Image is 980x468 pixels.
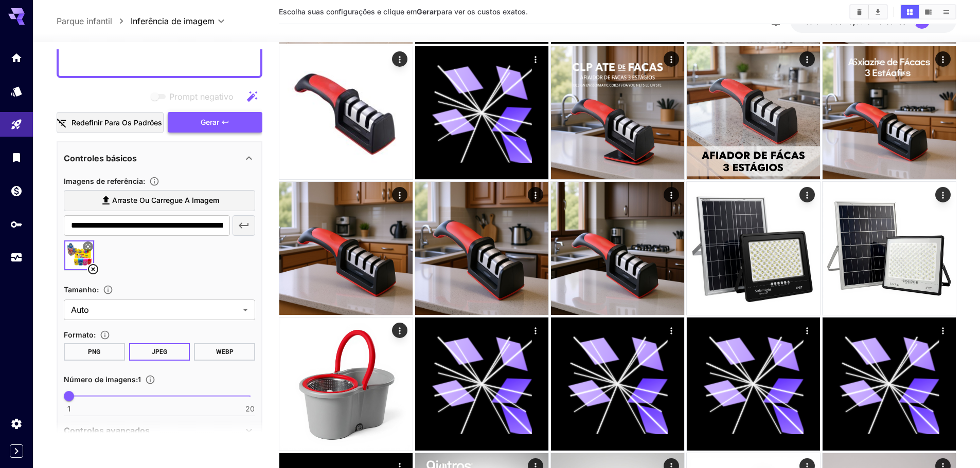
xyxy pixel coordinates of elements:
button: Imagens nítidas [850,5,868,18]
font: JPEG [152,348,167,355]
div: Ações [664,187,679,202]
img: 9k= [279,182,413,315]
font: Tamanho [64,285,97,294]
font: Controles básicos [64,153,137,163]
button: Recolher barra lateral [10,444,23,458]
div: Carteira [10,184,23,197]
font: para ver os custos exatos. [437,7,528,16]
div: Mostrar imagens em visualização em gradeMostrar imagens na visualização de vídeoMostrar imagens n... [900,4,956,20]
div: Ações [935,187,951,202]
font: 20 [245,404,255,413]
div: Ações [528,323,543,338]
div: Chaves de API [10,218,23,231]
img: 2Q== [551,46,684,179]
div: Imagens nítidasBaixar tudo [849,4,888,20]
div: Ações [799,51,815,67]
font: Arraste ou carregue a imagem [112,196,219,204]
button: Ajuste as dimensões da imagem gerada especificando sua largura e altura em pixels ou selecione en... [99,285,117,295]
div: Ações [799,187,815,202]
div: Ações [392,51,407,67]
button: Mostrar imagens na visualização de lista [937,5,955,18]
img: 9k= [687,46,820,179]
font: Gerar [417,7,437,16]
button: Gerar [168,112,262,133]
button: Escolha o formato de arquivo para a imagem de saída. [96,330,114,340]
a: Parque infantil [57,15,112,27]
font: PNG [88,348,100,355]
font: Auto [71,305,89,315]
font: em créditos [866,17,906,26]
font: Inferência de imagem [131,16,215,26]
div: Ações [664,51,679,67]
img: 9k= [687,182,820,315]
div: Modelos [10,85,23,98]
div: Lar [10,51,23,64]
div: Configurações [10,417,23,430]
img: 2Q== [279,46,413,179]
div: Parque infantil [10,118,23,131]
nav: migalha de pão [57,15,131,27]
div: Ações [392,323,407,338]
img: Z [551,182,684,315]
label: Arraste ou carregue a imagem [64,190,255,211]
img: Z [823,46,956,179]
button: Mostrar imagens na visualização de vídeo [919,5,937,18]
img: 2Q== [415,182,548,315]
img: 2Q== [279,317,413,451]
button: Mostrar imagens em visualização em grade [901,5,919,18]
font: : [97,285,99,294]
font: : [143,177,145,185]
div: Ações [935,323,951,338]
font: Prompt negativo [169,91,234,102]
div: Ações [528,51,543,67]
font: : [94,330,96,339]
button: WEBP [194,343,255,361]
img: Z [823,182,956,315]
font: Restam US$ 16,99 [800,17,864,26]
div: Ações [392,187,407,202]
font: Escolha suas configurações e clique em [279,7,417,16]
font: 1 [67,404,70,413]
div: Ações [664,323,679,338]
button: PNG [64,343,125,361]
font: Redefinir para os padrões [72,118,162,127]
font: Número de imagens [64,375,136,384]
button: JPEG [129,343,190,361]
button: Baixar tudo [869,5,887,18]
div: Ações [935,51,951,67]
div: Ações [799,323,815,338]
div: Uso [10,251,23,264]
font: Parque infantil [57,16,112,26]
button: Carregue uma imagem de referência para orientar o resultado. Isso é necessário para conversão de ... [145,176,164,186]
span: Prompts negativos não são compatíveis com o modelo selecionado. [149,90,242,103]
font: : [136,375,138,384]
font: Gerar [201,118,219,126]
button: Especifique quantas imagens gerar em uma única solicitação. Cada geração de imagem será cobrada s... [141,375,159,385]
div: Biblioteca [10,151,23,164]
font: 1 [138,375,141,384]
div: Controles básicos [64,146,255,171]
button: Redefinir para os padrões [57,112,164,133]
div: Ações [528,187,543,202]
font: Imagens de referência [64,177,143,185]
div: Controles avançados [64,418,255,443]
font: Formato [64,330,94,339]
font: WEBP [216,348,234,355]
